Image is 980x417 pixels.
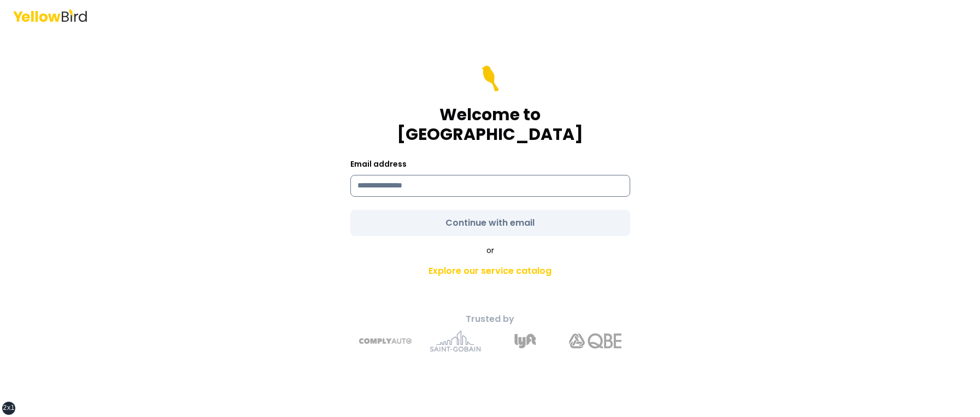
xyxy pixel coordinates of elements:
[350,158,407,169] label: Email address
[298,313,683,326] p: Trusted by
[350,105,630,144] h1: Welcome to [GEOGRAPHIC_DATA]
[298,260,683,282] a: Explore our service catalog
[486,245,494,256] span: or
[3,404,15,413] div: 2xl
